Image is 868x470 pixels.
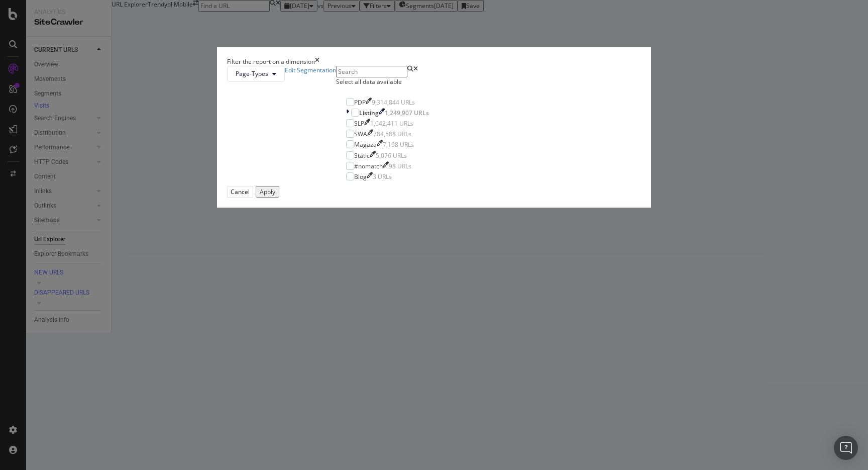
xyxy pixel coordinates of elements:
[227,186,253,198] button: Cancel
[373,172,392,181] div: 3 URLs
[359,109,379,117] div: Listing
[834,436,858,460] div: Open Intercom Messenger
[354,119,364,128] div: SLP
[285,66,336,82] a: Edit Segmentation
[260,187,275,196] div: Apply
[354,98,366,107] div: PDP
[373,130,411,138] div: 784,588 URLs
[231,187,250,196] div: Cancel
[354,130,367,138] div: SWA
[354,172,367,181] div: Blog
[236,69,268,78] span: Page-Types
[217,47,651,208] div: modal
[376,151,407,160] div: 5,076 URLs
[336,66,407,77] input: Search
[372,98,415,107] div: 9,314,844 URLs
[227,57,315,66] div: Filter the report on a dimension
[256,186,279,198] button: Apply
[354,162,383,170] div: #nomatch
[383,140,414,149] div: 7,198 URLs
[354,151,370,160] div: Static
[370,119,413,128] div: 1,042,411 URLs
[385,109,429,117] div: 1,249,907 URLs
[336,77,439,86] div: Select all data available
[227,66,285,82] button: Page-Types
[315,57,319,66] div: times
[354,140,377,149] div: Magaza
[389,162,411,170] div: 98 URLs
